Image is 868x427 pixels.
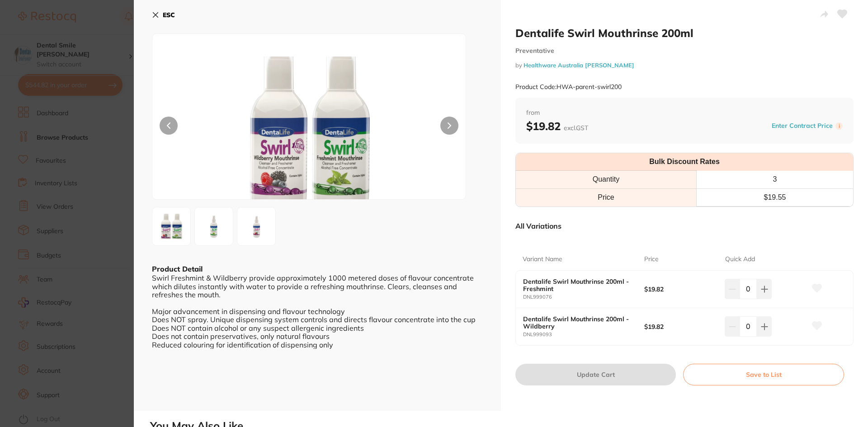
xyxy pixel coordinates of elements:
[696,188,853,206] td: $ 19.55
[515,83,622,91] small: Product Code: HWA-parent-swirl200
[515,26,854,40] h2: Dentalife Swirl Mouthrinse 200ml
[240,210,273,243] img: aWxkYmVycnkuanBn
[515,62,854,69] small: by
[152,274,483,349] div: Swirl Freshmint & Wildberry provide approximately 1000 metered doses of flavour concentrate which...
[523,332,644,338] small: DNL999093
[644,255,659,264] p: Price
[163,11,175,19] b: ESC
[644,323,717,330] b: $19.82
[515,221,561,230] p: All Variations
[526,119,588,133] b: $19.82
[516,153,853,171] th: Bulk Discount Rates
[523,294,644,300] small: DNL999076
[523,278,632,292] b: Dentalife Swirl Mouthrinse 200ml - Freshmint
[769,122,835,130] button: Enter Contract Price
[696,171,853,188] th: 3
[515,47,854,55] small: Preventative
[564,124,588,132] span: excl. GST
[515,364,676,385] button: Update Cart
[524,61,634,69] a: Healthware Australia [PERSON_NAME]
[152,264,203,273] b: Product Detail
[644,286,717,293] b: $19.82
[523,315,632,330] b: Dentalife Swirl Mouthrinse 200ml - Wildberry
[683,364,844,385] button: Save to List
[198,210,230,243] img: cmVzaG1pbnQuanBn
[526,108,843,117] span: from
[152,7,175,23] button: ESC
[516,188,696,206] td: Price
[516,171,696,188] th: Quantity
[725,255,755,264] p: Quick Add
[835,122,843,130] label: i
[155,210,188,243] img: L3N3aXJsLnBuZw
[215,56,403,199] img: L3N3aXJsLnBuZw
[523,255,562,264] p: Variant Name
